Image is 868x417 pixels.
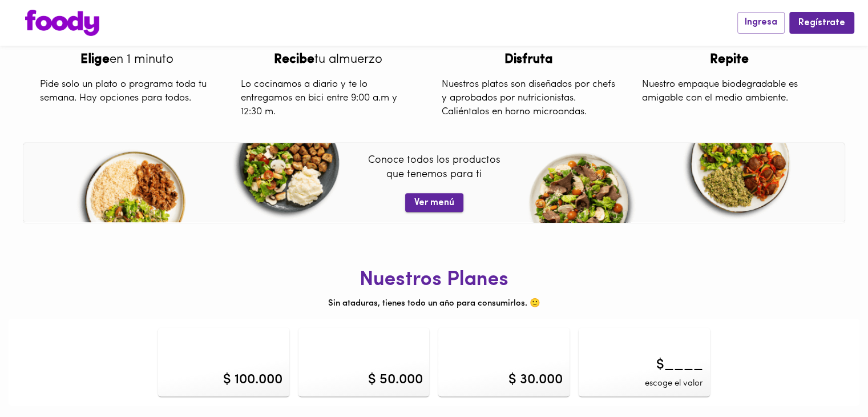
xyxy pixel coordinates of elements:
[405,193,463,212] button: Ver menú
[232,69,424,128] div: Lo cocinamos a diario y te lo entregamos en bici entre 9:00 a.m y 12:30 m.
[745,17,777,28] span: Ingresa
[223,370,282,390] div: $ 100.000
[25,10,99,36] img: logo.png
[325,154,542,190] p: Conoce todos los productos que tenemos para ti
[656,355,703,375] span: $____
[508,370,563,390] div: $ 30.000
[645,378,703,390] span: escoge el valor
[710,53,749,66] b: Repite
[504,53,553,66] b: Disfruta
[368,370,422,390] div: $ 50.000
[9,269,859,292] h1: Nuestros Planes
[232,51,424,69] div: tu almuerzo
[433,69,625,128] div: Nuestros platos son diseñados por chefs y aprobados por nutricionistas. Caliéntalos en horno micr...
[31,51,223,69] div: en 1 minuto
[274,53,314,66] b: Recibe
[80,53,110,66] b: Elige
[31,69,223,114] div: Pide solo un plato o programa toda tu semana. Hay opciones para todos.
[737,12,785,33] button: Ingresa
[802,351,857,406] iframe: Messagebird Livechat Widget
[328,299,540,308] span: Sin ataduras, tienes todo un año para consumirlos. 🙂
[633,69,825,114] div: Nuestro empaque biodegradable es amigable con el medio ambiente.
[798,18,845,29] span: Regístrate
[789,12,854,33] button: Regístrate
[414,198,454,209] span: Ver menú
